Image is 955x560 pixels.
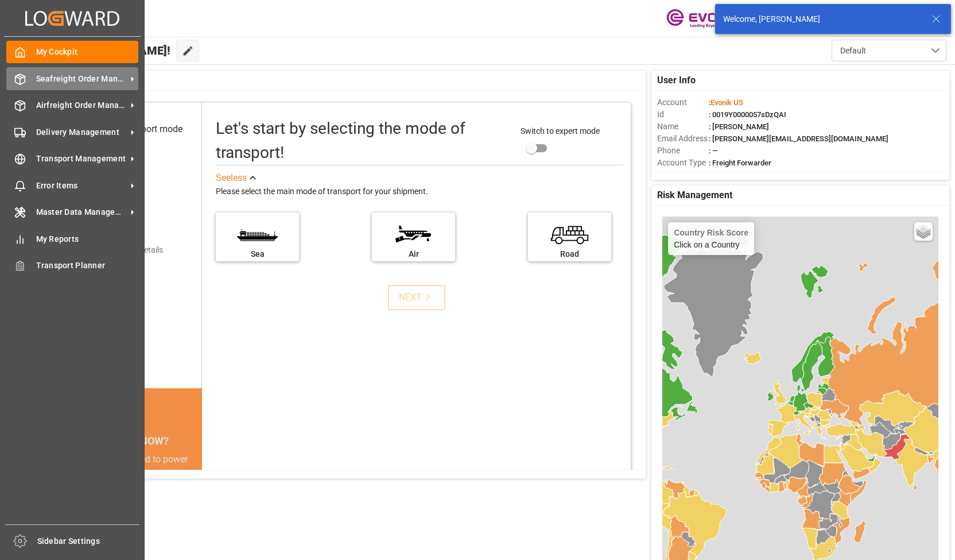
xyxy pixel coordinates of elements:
span: Transport Management [36,153,127,165]
div: Click on a Country [674,228,748,249]
span: Name [657,121,709,133]
span: : Freight Forwarder [709,159,771,167]
span: Sidebar Settings [37,535,140,547]
span: Default [840,45,866,57]
span: Switch to expert mode [521,126,600,136]
span: Evonik US [711,98,743,107]
div: Road [534,248,605,260]
span: : [PERSON_NAME] [709,122,769,131]
span: Delivery Management [36,126,127,138]
h4: Country Risk Score [674,228,748,237]
span: Master Data Management [36,206,127,218]
div: Air [378,248,449,260]
span: Id [657,109,709,121]
img: Evonik-brand-mark-Deep-Purple-RGB.jpeg_1700498283.jpeg [666,9,741,29]
span: Seafreight Order Management [36,73,127,85]
a: My Reports [6,227,138,250]
span: Transport Planner [36,260,139,272]
span: : — [709,146,718,155]
div: See less [216,171,247,185]
span: My Reports [36,233,139,245]
span: : [PERSON_NAME][EMAIL_ADDRESS][DOMAIN_NAME] [709,134,888,143]
div: NEXT [399,291,434,304]
span: : [709,98,743,107]
span: My Cockpit [36,46,139,58]
div: Sea [222,248,293,260]
span: Account [657,96,709,109]
div: Welcome, [PERSON_NAME] [723,13,921,25]
div: Let's start by selecting the mode of transport! [216,117,508,165]
span: : 0019Y0000057sDzQAI [709,110,786,119]
button: open menu [832,40,946,61]
span: User Info [657,74,696,87]
span: Phone [657,145,709,157]
span: Email Address [657,133,709,145]
span: Account Type [657,157,709,169]
a: Layers [914,222,933,241]
button: NEXT [388,285,445,310]
a: Transport Planner [6,254,138,277]
div: Please select the main mode of transport for your shipment. [216,185,623,199]
span: Risk Management [657,188,732,202]
span: Error Items [36,180,127,192]
a: My Cockpit [6,41,138,63]
span: Airfreight Order Management [36,99,127,111]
